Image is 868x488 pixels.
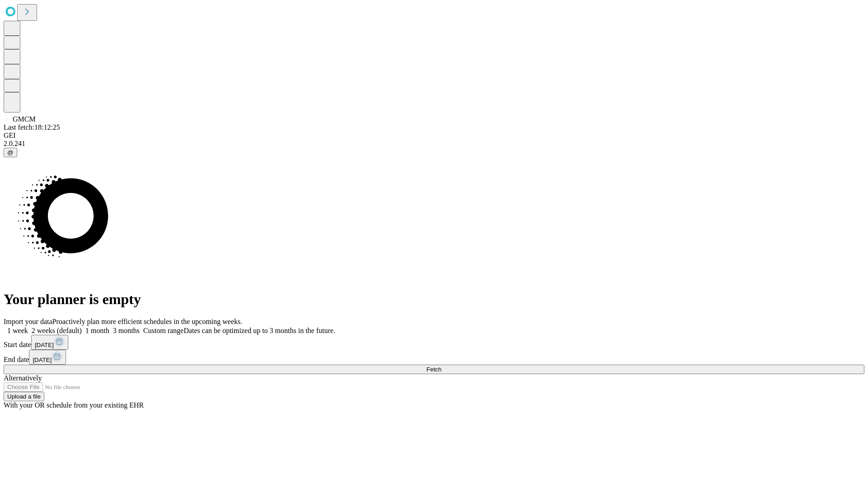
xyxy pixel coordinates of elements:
[85,327,109,334] span: 1 month
[13,115,36,123] span: GMCM
[113,327,140,334] span: 3 months
[32,327,82,334] span: 2 weeks (default)
[4,335,864,350] div: Start date
[184,327,335,334] span: Dates can be optimized up to 3 months in the future.
[52,318,242,325] span: Proactively plan more efficient schedules in the upcoming weeks.
[4,374,42,382] span: Alternatively
[426,366,441,373] span: Fetch
[4,140,864,148] div: 2.0.241
[31,335,68,350] button: [DATE]
[143,327,184,334] span: Custom range
[7,149,14,156] span: @
[4,318,52,325] span: Import your data
[4,291,864,308] h1: Your planner is empty
[4,123,60,131] span: Last fetch: 18:12:25
[4,350,864,365] div: End date
[29,350,66,365] button: [DATE]
[35,342,54,348] span: [DATE]
[4,131,864,140] div: GEI
[4,148,17,157] button: @
[4,365,864,374] button: Fetch
[4,392,44,401] button: Upload a file
[33,357,52,363] span: [DATE]
[7,327,28,334] span: 1 week
[4,401,144,409] span: With your OR schedule from your existing EHR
